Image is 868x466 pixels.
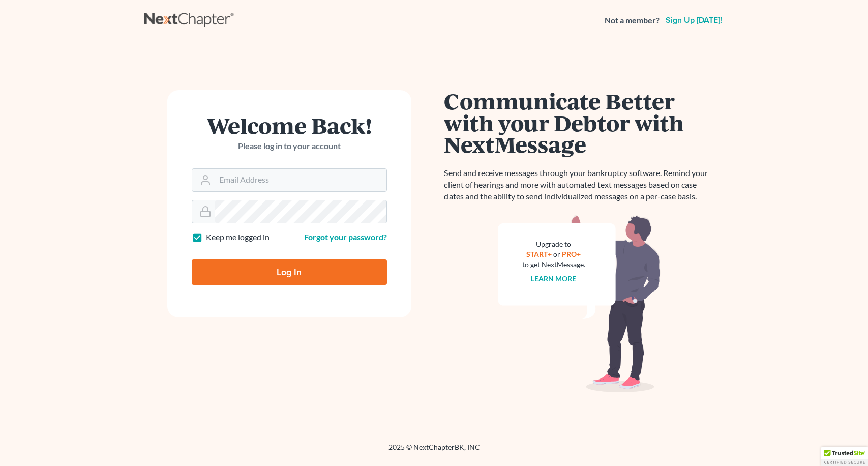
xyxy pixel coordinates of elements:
p: Please log in to your account [192,140,387,152]
div: Upgrade to [522,239,585,249]
div: 2025 © NextChapterBK, INC [144,442,724,460]
div: TrustedSite Certified [821,447,868,466]
img: nextmessage_bg-59042aed3d76b12b5cd301f8e5b87938c9018125f34e5fa2b7a6b67550977c72.svg [498,215,661,393]
a: Sign up [DATE]! [664,16,724,24]
label: Keep me logged in [206,231,270,243]
p: Send and receive messages through your bankruptcy software. Remind your client of hearings and mo... [444,167,714,202]
strong: Not a member? [605,15,660,26]
span: or [553,250,560,258]
h1: Communicate Better with your Debtor with NextMessage [444,90,714,155]
a: START+ [526,250,552,258]
input: Email Address [215,169,386,191]
a: Forgot your password? [304,232,387,242]
div: to get NextMessage. [522,259,585,270]
a: PRO+ [562,250,581,258]
input: Log In [192,259,387,285]
h1: Welcome Back! [192,114,387,136]
a: Learn more [531,274,576,283]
